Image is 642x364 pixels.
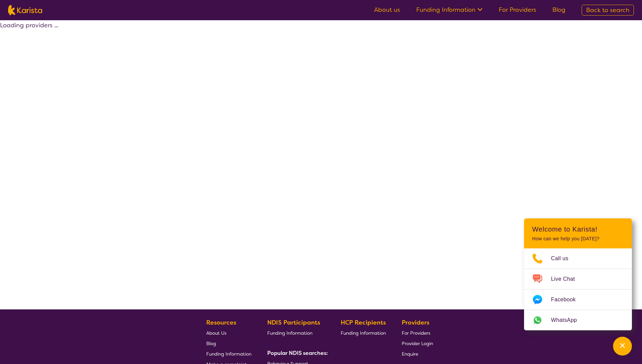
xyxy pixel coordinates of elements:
[267,318,320,327] b: NDIS Participants
[267,328,325,338] a: Funding Information
[206,318,236,327] b: Resources
[402,351,418,357] span: Enquire
[524,310,632,330] a: Web link opens in a new tab.
[402,318,429,327] b: Providers
[402,340,433,346] span: Provider Login
[206,328,251,338] a: About Us
[206,340,216,346] span: Blog
[402,348,433,359] a: Enquire
[582,5,634,16] a: Back to search
[551,295,584,305] span: Facebook
[524,248,632,330] ul: Choose channel
[206,351,251,357] span: Funding Information
[402,338,433,348] a: Provider Login
[341,318,386,327] b: HCP Recipients
[551,253,577,264] span: Call us
[206,338,251,348] a: Blog
[613,337,632,356] button: Channel Menu
[499,6,536,14] a: For Providers
[206,330,226,336] span: About Us
[532,225,624,233] h2: Welcome to Karista!
[524,218,632,330] div: Channel Menu
[206,348,251,359] a: Funding Information
[374,6,400,14] a: About us
[532,236,624,242] p: How can we help you [DATE]?
[552,6,565,14] a: Blog
[551,315,585,325] span: WhatsApp
[341,330,386,336] span: Funding Information
[267,350,328,357] b: Popular NDIS searches:
[402,330,430,336] span: For Providers
[341,328,386,338] a: Funding Information
[586,6,630,14] span: Back to search
[551,274,583,284] span: Live Chat
[416,6,483,14] a: Funding Information
[402,328,433,338] a: For Providers
[267,330,312,336] span: Funding Information
[8,5,42,15] img: Karista logo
